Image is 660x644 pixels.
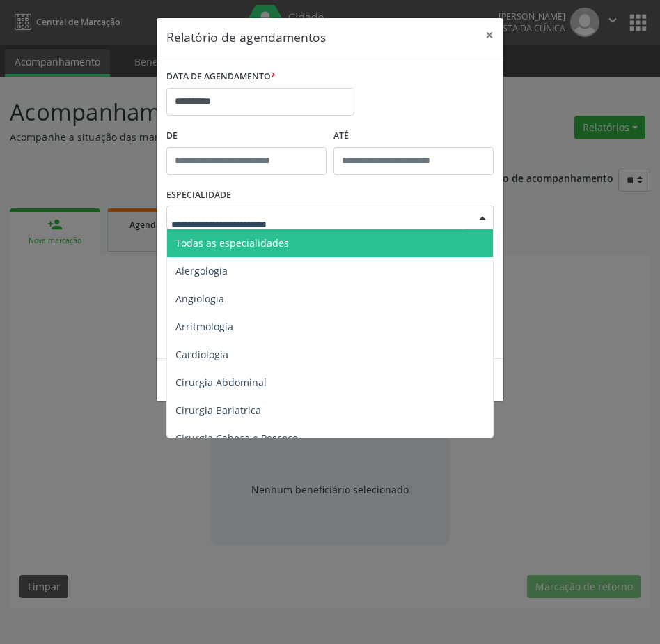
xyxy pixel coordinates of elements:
[166,28,326,46] h5: Relatório de agendamentos
[476,18,503,52] button: Close
[333,125,494,147] label: ATÉ
[175,431,298,445] span: Cirurgia Cabeça e Pescoço
[166,125,327,147] label: De
[175,236,289,250] span: Todas as especialidades
[175,376,267,389] span: Cirurgia Abdominal
[175,320,233,333] span: Arritmologia
[175,292,224,305] span: Angiologia
[166,66,276,88] label: DATA DE AGENDAMENTO
[175,264,228,277] span: Alergologia
[175,404,261,417] span: Cirurgia Bariatrica
[166,185,231,206] label: ESPECIALIDADE
[175,348,228,361] span: Cardiologia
